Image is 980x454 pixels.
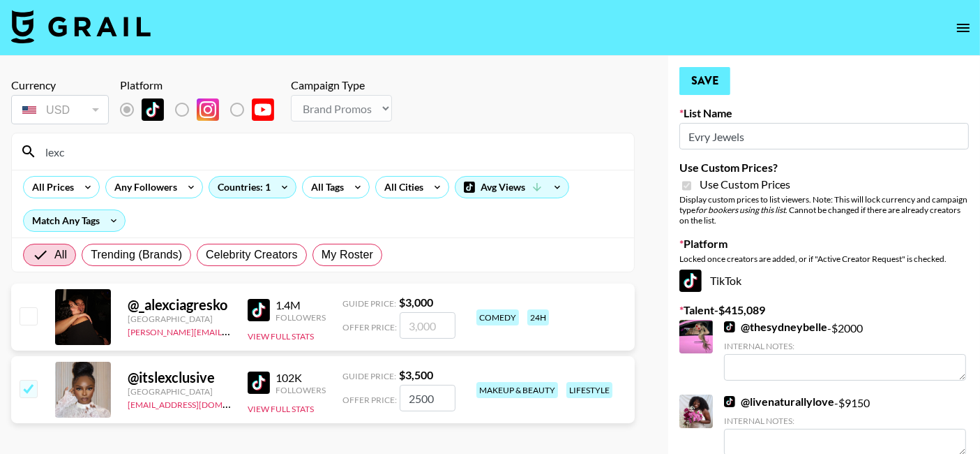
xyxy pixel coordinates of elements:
[400,385,455,411] input: 3,500
[91,247,182,263] span: Trending (Brands)
[142,98,164,121] img: TikTok
[11,92,109,127] div: Currency is locked to USD
[342,322,397,332] span: Offer Price:
[120,95,285,124] div: List locked to TikTok.
[322,247,373,263] span: My Roster
[679,254,969,264] div: Locked once creators are added, or if "Active Creator Request" is checked.
[400,312,455,339] input: 3,000
[37,140,626,163] input: Search by User Name
[679,303,969,317] label: Talent - $ 415,089
[679,161,969,175] label: Use Custom Prices?
[455,177,568,198] div: Avg Views
[679,237,969,251] label: Platform
[679,270,702,292] img: TikTok
[724,416,966,426] div: Internal Notes:
[276,298,326,312] div: 1.4M
[566,382,612,398] div: lifestyle
[128,397,268,410] a: [EMAIL_ADDRESS][DOMAIN_NAME]
[724,320,966,381] div: - $ 2000
[476,309,519,325] div: comedy
[342,395,397,405] span: Offer Price:
[679,106,969,120] label: List Name
[248,299,270,321] img: TikTok
[342,298,396,309] span: Guide Price:
[303,177,347,198] div: All Tags
[120,78,285,92] div: Platform
[724,341,966,351] div: Internal Notes:
[128,386,231,397] div: [GEOGRAPHIC_DATA]
[206,247,298,263] span: Celebrity Creators
[949,14,977,42] button: open drawer
[24,177,77,198] div: All Prices
[679,67,730,95] button: Save
[527,309,549,325] div: 24h
[248,372,270,394] img: TikTok
[106,177,180,198] div: Any Followers
[248,331,314,342] button: View Full Stats
[252,98,274,121] img: YouTube
[291,78,392,92] div: Campaign Type
[24,210,125,231] div: Match Any Tags
[248,404,314,414] button: View Full Stats
[128,296,231,314] div: @ _alexciagresko
[128,314,231,324] div: [GEOGRAPHIC_DATA]
[197,98,219,121] img: Instagram
[679,194,969,226] div: Display custom prices to list viewers. Note: This will lock currency and campaign type . Cannot b...
[276,371,326,385] div: 102K
[376,177,426,198] div: All Cities
[724,321,735,332] img: TikTok
[399,368,433,381] strong: $ 3,500
[724,320,827,334] a: @thesydneybelle
[399,295,433,309] strong: $ 3,000
[54,247,67,263] span: All
[276,312,326,323] div: Followers
[14,98,106,122] div: USD
[476,382,558,398] div: makeup & beauty
[11,78,109,92] div: Currency
[724,395,834,409] a: @livenaturallylove
[695,205,785,215] em: for bookers using this list
[11,10,151,43] img: Grail Talent
[128,369,231,386] div: @ itslexclusive
[128,324,334,337] a: [PERSON_NAME][EMAIL_ADDRESS][DOMAIN_NAME]
[724,396,735,407] img: TikTok
[342,371,396,381] span: Guide Price:
[700,177,790,191] span: Use Custom Prices
[679,270,969,292] div: TikTok
[209,177,296,198] div: Countries: 1
[276,385,326,395] div: Followers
